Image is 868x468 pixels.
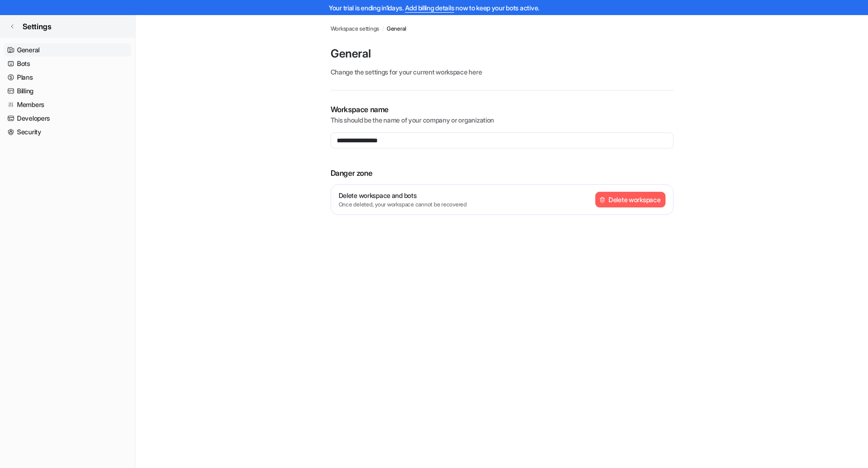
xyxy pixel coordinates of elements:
[331,67,673,77] p: Change the settings for your current workspace here
[331,115,673,125] p: This should be the name of your company or organization
[595,192,665,207] button: Delete workspace
[387,25,406,33] a: General
[331,46,673,61] p: General
[339,190,467,200] p: Delete workspace and bots
[339,200,467,209] p: Once deleted, your workspace cannot be recovered
[4,98,131,111] a: Members
[4,43,131,57] a: General
[405,4,454,12] a: Add billing details
[4,112,131,125] a: Developers
[4,84,131,98] a: Billing
[4,125,131,139] a: Security
[331,104,673,115] p: Workspace name
[331,25,380,33] a: Workspace settings
[331,167,673,179] p: Danger zone
[4,57,131,70] a: Bots
[382,25,384,33] span: /
[23,21,51,32] span: Settings
[4,71,131,84] a: Plans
